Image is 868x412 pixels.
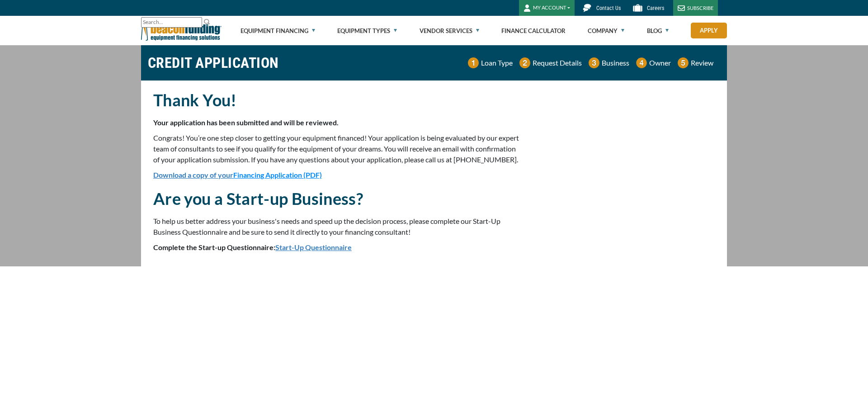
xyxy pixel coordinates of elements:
a: Vendor Services [420,16,479,45]
a: Company [588,16,624,45]
a: Finance Calculator [501,16,566,45]
span: Careers [647,5,664,11]
h2: Are you a Start-up Business? [153,188,520,209]
a: Blog [647,16,669,45]
h2: Thank You! [153,90,520,110]
p: Loan Type [481,57,513,68]
p: Request Details [533,57,582,68]
h1: CREDIT APPLICATION [148,50,279,76]
a: Equipment Financing [241,16,315,45]
span: Contact Us [596,5,621,11]
p: To help us better address your business's needs and speed up the decision process, please complet... [153,216,520,237]
a: Start-Up Questionnaire [275,243,352,251]
img: Search [203,18,211,25]
a: Equipment Types [337,16,397,45]
p: Congrats! You’re one step closer to getting your equipment financed! Your application is being ev... [153,133,520,165]
p: Review [691,57,713,68]
input: Search [141,17,202,28]
p: Business [602,57,629,68]
a: Apply [691,23,727,38]
img: Number 1 [468,57,479,68]
a: Clear search text [193,19,200,26]
p: Your application has been submitted and will be reviewed. [153,117,520,128]
a: Download a copy of yourFinancing Application (PDF) [153,170,322,179]
img: Number 5 [678,57,689,68]
img: Number 2 [519,57,530,68]
img: Number 4 [636,57,647,68]
p: Complete the Start-up Questionnaire: [153,242,520,253]
img: Number 3 [589,57,599,68]
span: Financing Application (PDF) [233,170,322,179]
p: Owner [649,57,671,68]
img: Beacon Funding Corporation logo [141,16,222,45]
